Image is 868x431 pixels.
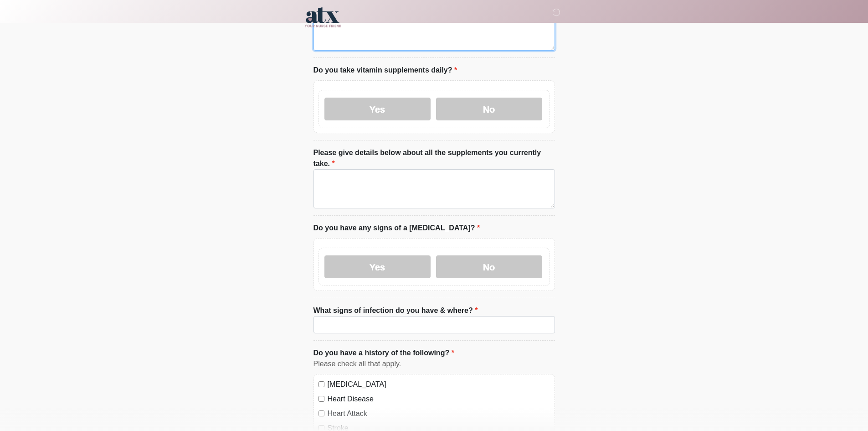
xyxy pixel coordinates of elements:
div: Please check all that apply. [313,358,555,369]
label: What signs of infection do you have & where? [313,305,478,316]
input: Heart Disease [318,396,324,402]
label: Do you have a history of the following? [313,348,454,358]
img: Your Nurse Friend Logo [304,7,343,28]
label: Do you take vitamin supplements daily? [313,65,457,76]
input: Heart Attack [318,410,324,416]
label: Do you have any signs of a [MEDICAL_DATA]? [313,223,480,234]
label: Yes [324,255,431,278]
label: Heart Disease [328,394,550,405]
label: No [436,98,542,120]
label: Heart Attack [328,408,550,419]
label: Please give details below about all the supplements you currently take. [313,147,555,169]
input: [MEDICAL_DATA] [318,381,324,387]
label: [MEDICAL_DATA] [328,379,550,390]
label: Yes [324,98,431,120]
label: No [436,255,542,278]
input: Stroke [318,425,324,431]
